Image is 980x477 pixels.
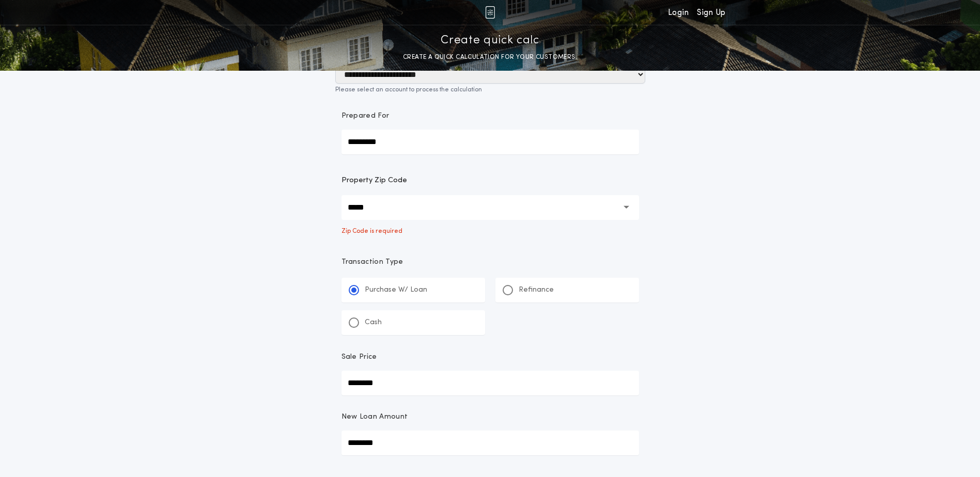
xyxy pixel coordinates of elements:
p: Sale Price [341,352,377,362]
input: Prepared For [341,130,639,154]
input: New Loan Amount [341,431,639,455]
input: Sale Price [341,371,639,395]
p: Refinance [519,285,554,295]
p: Purchase W/ Loan [365,285,427,295]
p: Transaction Type [341,257,639,267]
p: Please select an account to process the calculation [335,86,645,94]
p: New Loan Amount [341,412,408,422]
p: Create quick calc [441,33,539,49]
p: Prepared For [341,111,390,121]
p: CREATE A QUICK CALCULATION FOR YOUR CUSTOMERS. [403,52,577,62]
p: Cash [365,317,382,328]
img: img [485,6,495,19]
label: Property Zip Code [341,174,407,187]
span: Zip Code is required [341,228,639,234]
